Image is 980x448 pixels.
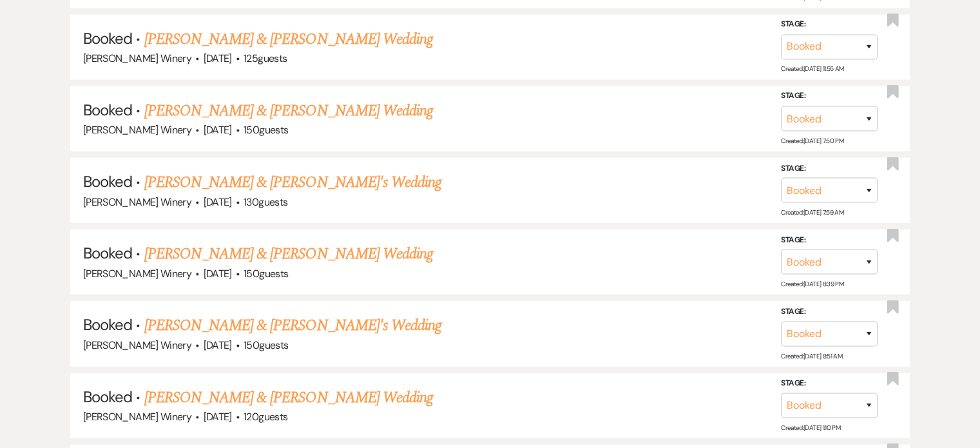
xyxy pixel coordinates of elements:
label: Stage: [781,18,878,32]
span: Booked [83,28,132,48]
label: Stage: [781,305,878,319]
span: [DATE] [204,267,232,280]
label: Stage: [781,162,878,176]
span: [PERSON_NAME] Winery [83,52,191,65]
span: Booked [83,315,132,335]
a: [PERSON_NAME] & [PERSON_NAME]'s Wedding [144,314,442,337]
span: Created: [DATE] 1:10 PM [781,424,840,432]
span: 150 guests [244,123,288,137]
span: 130 guests [244,195,287,209]
span: [PERSON_NAME] Winery [83,410,191,424]
span: 120 guests [244,410,287,424]
span: Booked [83,171,132,191]
span: 150 guests [244,267,288,280]
span: Created: [DATE] 11:55 AM [781,65,843,73]
a: [PERSON_NAME] & [PERSON_NAME] Wedding [144,242,433,266]
span: 125 guests [244,52,287,65]
span: Booked [83,100,132,120]
span: [DATE] [204,52,232,65]
span: [DATE] [204,410,232,424]
span: [PERSON_NAME] Winery [83,123,191,137]
span: [DATE] [204,195,232,209]
a: [PERSON_NAME] & [PERSON_NAME] Wedding [144,99,433,122]
span: Created: [DATE] 7:59 AM [781,208,843,217]
span: 150 guests [244,338,288,352]
span: [PERSON_NAME] Winery [83,195,191,209]
span: Booked [83,387,132,407]
label: Stage: [781,233,878,248]
span: Created: [DATE] 8:39 PM [781,280,843,288]
span: Booked [83,243,132,263]
label: Stage: [781,90,878,104]
span: [PERSON_NAME] Winery [83,267,191,280]
a: [PERSON_NAME] & [PERSON_NAME] Wedding [144,386,433,409]
span: [DATE] [204,338,232,352]
a: [PERSON_NAME] & [PERSON_NAME]'s Wedding [144,171,442,194]
label: Stage: [781,376,878,391]
a: [PERSON_NAME] & [PERSON_NAME] Wedding [144,28,433,51]
span: [DATE] [204,123,232,137]
span: Created: [DATE] 7:50 PM [781,137,843,145]
span: Created: [DATE] 8:51 AM [781,351,842,360]
span: [PERSON_NAME] Winery [83,338,191,352]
